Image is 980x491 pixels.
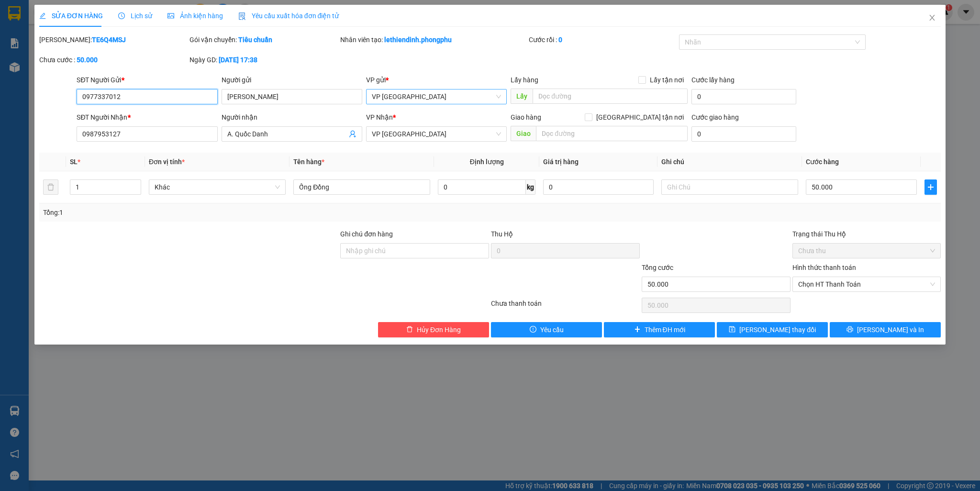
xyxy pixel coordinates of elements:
div: Nhân viên tạo: [340,34,526,45]
b: 0 [558,36,562,44]
span: VP Đà Lạt [372,127,501,141]
input: VD: Bàn, Ghế [293,179,430,195]
span: plus [634,326,641,334]
div: Ngày GD: [189,55,338,65]
div: Chưa thanh toán [490,298,641,315]
button: Close [919,5,946,32]
span: Khác [155,180,280,194]
span: VP Nhận [366,113,393,121]
div: [PERSON_NAME]: [39,34,188,45]
span: SỬA ĐƠN HÀNG [39,12,103,20]
b: TE6Q4MSJ [92,36,126,44]
span: Đơn vị tính [149,158,185,166]
div: Trạng thái Thu Hộ [792,229,941,239]
span: Cước hàng [806,158,839,166]
span: close [928,14,936,22]
span: SL [70,158,78,166]
label: Cước giao hàng [691,113,739,121]
span: Thu Hộ [491,230,513,238]
span: VP Đà Lạt [372,89,501,104]
span: [GEOGRAPHIC_DATA] tận nơi [592,112,688,123]
div: Người gửi [222,75,362,85]
div: VP gửi [366,75,507,85]
button: delete [43,179,58,195]
button: exclamation-circleYêu cầu [491,322,602,337]
span: picture [167,12,174,19]
span: Yêu cầu [540,324,564,335]
b: [DATE] 17:38 [219,56,257,64]
button: plusThêm ĐH mới [604,322,715,337]
div: Chưa cước : [39,55,188,65]
input: Ghi chú đơn hàng [340,243,489,258]
span: Giao [511,126,536,141]
span: Lấy [511,89,533,104]
span: printer [846,326,853,334]
img: icon [238,12,246,20]
span: Tên hàng [293,158,324,166]
div: SĐT Người Gửi [77,75,217,85]
span: delete [406,326,413,334]
span: Giá trị hàng [543,158,579,166]
span: plus [925,183,937,191]
span: Lịch sử [118,12,152,20]
div: Gói vận chuyển: [189,34,338,45]
label: Hình thức thanh toán [792,264,856,271]
button: save[PERSON_NAME] thay đổi [717,322,828,337]
span: Hủy Đơn Hàng [417,324,461,335]
div: SĐT Người Nhận [77,112,217,123]
span: Lấy tận nơi [646,75,688,85]
span: Chưa thu [798,244,935,258]
input: Dọc đường [533,89,688,104]
span: Giao hàng [511,113,541,121]
span: Chọn HT Thanh Toán [798,277,935,291]
span: Thêm ĐH mới [645,324,685,335]
span: edit [39,12,46,19]
span: Định lượng [470,158,504,166]
div: Người nhận [222,112,362,123]
th: Ghi chú [657,153,802,171]
span: user-add [349,130,356,138]
span: exclamation-circle [530,326,536,334]
span: kg [526,179,535,195]
b: lethiendinh.phongphu [384,36,452,44]
span: Ảnh kiện hàng [167,12,223,20]
input: Cước giao hàng [691,126,796,142]
span: clock-circle [118,12,125,19]
button: printer[PERSON_NAME] và In [830,322,941,337]
span: Yêu cầu xuất hóa đơn điện tử [238,12,339,20]
label: Cước lấy hàng [691,76,735,84]
span: [PERSON_NAME] và In [857,324,924,335]
input: Dọc đường [536,126,688,141]
div: Tổng: 1 [43,207,379,218]
b: 50.000 [77,56,98,64]
span: Lấy hàng [511,76,538,84]
input: Ghi Chú [661,179,798,195]
b: Tiêu chuẩn [238,36,272,44]
span: Tổng cước [642,264,673,271]
input: Cước lấy hàng [691,89,796,104]
span: [PERSON_NAME] thay đổi [739,324,816,335]
button: deleteHủy Đơn Hàng [378,322,489,337]
label: Ghi chú đơn hàng [340,230,393,238]
div: Cước rồi : [529,34,678,45]
span: save [729,326,735,334]
button: plus [924,179,937,195]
